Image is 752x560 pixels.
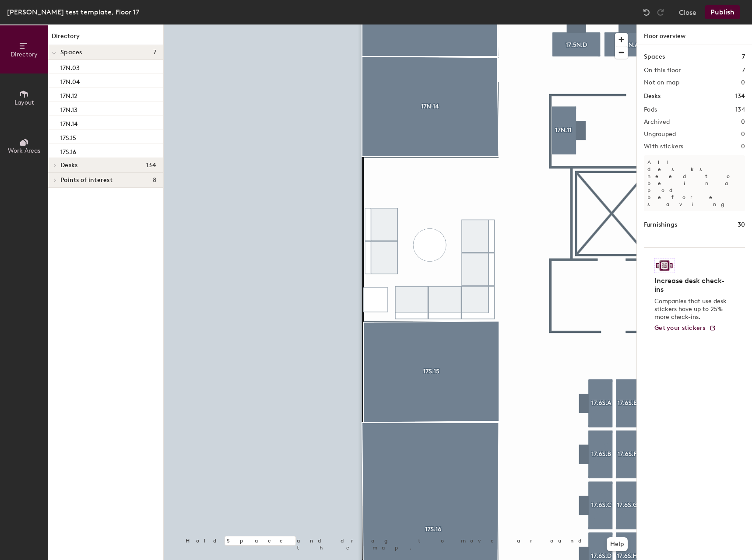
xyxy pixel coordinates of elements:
h1: 134 [735,91,745,101]
span: Spaces [60,49,82,56]
a: Get your stickers [654,325,716,332]
p: 17S.15 [60,132,76,142]
button: Close [679,5,696,19]
h2: 0 [741,119,745,126]
p: 17N.04 [60,76,80,86]
p: 17N.12 [60,90,77,100]
h2: 0 [741,79,745,86]
span: Work Areas [8,147,40,154]
h2: Not on map [644,79,679,86]
p: 17N.13 [60,104,77,114]
h1: 7 [742,52,745,62]
img: Sticker logo [654,258,675,273]
h1: 30 [738,220,745,230]
h2: 0 [741,131,745,138]
span: Get your stickers [654,324,706,332]
span: Layout [14,99,34,106]
img: Redo [656,8,665,17]
button: Publish [705,5,740,19]
span: Directory [11,51,38,58]
h2: 0 [741,143,745,150]
p: 17S.16 [60,146,76,156]
h1: Desks [644,91,661,101]
h4: Increase desk check-ins [654,276,729,294]
span: Desks [60,162,77,169]
h1: Furnishings [644,220,677,230]
span: 134 [146,162,156,169]
h2: Pods [644,106,657,113]
h2: On this floor [644,67,681,74]
h2: Archived [644,119,670,126]
span: Points of interest [60,177,112,184]
button: Help [607,537,628,551]
p: 17N.03 [60,62,80,72]
span: 8 [153,177,156,184]
h1: Floor overview [637,24,752,45]
h2: 134 [735,106,745,113]
h2: With stickers [644,143,684,150]
h2: Ungrouped [644,131,676,138]
p: All desks need to be in a pod before saving [644,155,745,211]
h1: Spaces [644,52,665,62]
p: 17N.14 [60,118,77,128]
img: Undo [642,8,651,17]
h2: 7 [742,67,745,74]
div: [PERSON_NAME] test template, Floor 17 [7,7,139,17]
p: Companies that use desk stickers have up to 25% more check-ins. [654,297,729,321]
span: 7 [153,49,156,56]
h1: Directory [48,31,163,45]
